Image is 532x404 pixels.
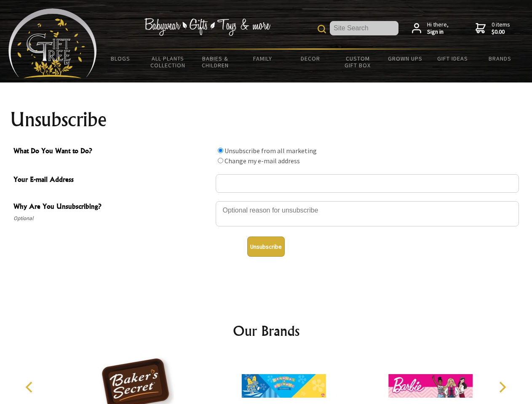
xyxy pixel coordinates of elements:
[476,21,510,36] a: 0 items$0.00
[286,50,334,67] a: Decor
[144,18,270,36] img: Babywear - Gifts - Toys & more
[218,158,223,163] input: What Do You Want to Do?
[192,50,239,74] a: Babies & Children
[330,21,398,35] input: Site Search
[427,28,449,36] strong: Sign in
[318,25,326,33] img: product search
[225,157,300,165] label: Change my e-mail address
[492,21,510,36] span: 0 items
[216,174,519,193] input: Your E-mail Address
[13,146,211,158] span: What Do You Want to Do?
[427,21,449,36] span: Hi there,
[17,321,516,341] h2: Our Brands
[13,213,211,223] span: Optional
[225,146,317,155] label: Unsubscribe from all marketing
[218,148,223,153] input: What Do You Want to Do?
[334,50,382,74] a: Custom Gift Box
[97,50,144,67] a: BLOGS
[216,201,519,226] textarea: Why Are You Unsubscribing?
[429,50,476,67] a: Gift Ideas
[247,237,285,257] button: Unsubscribe
[144,50,192,74] a: All Plants Collection
[10,109,522,130] h1: Unsubscribe
[381,50,429,67] a: Grown Ups
[239,50,287,67] a: Family
[13,201,211,213] span: Why Are You Unsubscribing?
[493,378,511,396] button: Next
[8,8,97,78] img: Babyware - Gifts - Toys and more...
[21,378,40,396] button: Previous
[476,50,524,67] a: Brands
[13,174,211,186] span: Your E-mail Address
[492,28,510,36] strong: $0.00
[412,21,449,36] a: Hi there,Sign in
